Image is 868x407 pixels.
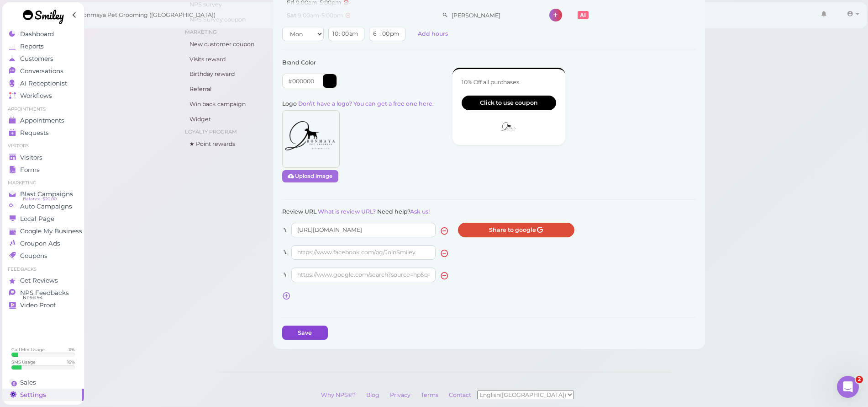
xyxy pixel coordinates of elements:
[2,143,84,149] li: Visitors
[448,8,537,22] input: Search customer
[20,129,49,137] span: Requests
[14,300,21,307] button: Upload attachment
[2,213,84,225] a: Local Page
[20,301,56,309] span: Video Proof
[2,237,84,250] a: Groupon Ads
[282,170,338,182] a: Upload image
[837,376,859,398] iframe: Intercom live chat
[318,208,377,215] a: What is review URL?
[20,117,64,124] span: Appointments
[316,391,360,398] a: Why NPS®?
[15,29,142,47] div: Our usual reply time 🕒
[20,30,54,38] span: Dashboard
[68,347,75,353] div: 11 %
[33,138,175,176] div: when customer sign in on pad, will the system pop up the "note" from other location
[20,379,36,386] span: Sales
[2,127,84,139] a: Requests
[185,138,264,150] a: ★ Point rewards
[410,208,430,215] : Ask us!
[291,268,436,282] input: https://www.google.com/search?source=hp&q=smiley&gs_l=psy-ab.3.0
[2,106,84,112] li: Appointments
[7,90,81,110] div: Customer's notes?Add reaction
[6,4,23,21] button: go back
[157,123,168,132] div: yes
[284,112,338,166] img: ackqfj.png
[7,69,175,90] div: Lin says…
[23,195,57,203] span: Balance: $20.00
[27,70,37,80] img: Profile image for Lin
[58,300,65,307] button: Start recording
[856,376,863,383] span: 2
[185,28,264,36] li: Marketing
[44,11,63,21] p: Active
[444,391,477,398] a: Contact
[185,68,264,80] a: Birthday reward
[15,259,86,264] div: [PERSON_NAME] • 4h ago
[2,287,84,299] a: NPS Feedbacks NPS® 94
[20,55,53,63] span: Customers
[20,240,60,247] span: Groupon Ads
[2,40,84,53] a: Reports
[39,71,156,79] div: joined the conversation
[20,80,67,87] span: AI Receptionist
[20,92,52,100] span: Workflows
[500,119,517,136] img: ackqfj.png
[185,83,264,96] a: Referral
[2,299,84,311] a: Video Proof
[2,151,84,164] a: Visitors
[2,90,84,102] a: Workflows
[7,183,175,273] div: Lin says…
[385,391,415,398] a: Privacy
[2,164,84,176] a: Forms
[2,65,84,77] a: Conversations
[2,274,84,287] a: Get Reviews
[7,90,175,118] div: Lin says…
[298,100,434,107] a: Don\'t have a logo? You can get a free one here.
[11,359,36,365] div: SMS Usage
[2,28,84,40] a: Dashboard
[2,77,84,90] a: AI Receptionist
[44,5,104,11] h1: [PERSON_NAME]
[29,300,36,307] button: Emoji picker
[2,200,84,213] a: Auto Campaigns
[20,190,73,198] span: Blast Campaigns
[291,223,436,237] input: https://www.yelp.com/writeareview/biz/z0OMgcSC5YdkvF
[20,215,54,223] span: Local Page
[112,279,168,288] div: Great, thank you.
[7,183,150,257] div: If you logged in an admin account that can manage other locations, we can turn on a feature which...
[2,376,84,389] a: Sales
[105,273,175,294] div: Great, thank you.
[185,128,264,135] li: Loyalty program
[458,223,574,237] a: Share to google
[20,391,46,399] span: Settings
[15,54,94,60] div: Operator • AI Agent • 4h ago
[40,144,168,171] div: when customer sign in on pad, will the system pop up the "note" from other location
[2,114,84,127] a: Appointments
[462,96,556,110] a: Click to use coupon
[282,59,316,67] label: Brand Color
[143,4,160,21] button: Home
[20,277,58,284] span: Get Reviews
[157,296,171,311] button: Send a message…
[291,245,436,260] input: https://www.facebook.com/pg/JoinSmiley
[26,5,41,20] img: Profile image for Lin
[185,113,264,126] a: Widget
[79,2,216,28] span: Ironmaya Pet Grooming ([GEOGRAPHIC_DATA])
[416,391,443,398] a: Terms
[2,389,84,401] a: Settings
[2,250,84,262] a: Coupons
[20,154,42,161] span: Visitors
[20,67,63,75] span: Conversations
[282,100,434,108] label: Logo
[22,38,82,46] b: under 3 minutes
[2,188,84,200] a: Blast Campaigns Balance: $20.00
[7,273,175,305] div: robert says…
[185,53,264,66] a: Visits reward
[185,38,264,51] a: New customer coupon
[15,189,142,252] div: If you logged in an admin account that can manage other locations, we can turn on a feature which...
[160,4,177,20] div: Close
[8,280,175,296] textarea: Message…
[20,252,47,260] span: Coupons
[2,225,84,237] a: Google My Business
[282,208,430,216] label: Review URL Need help?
